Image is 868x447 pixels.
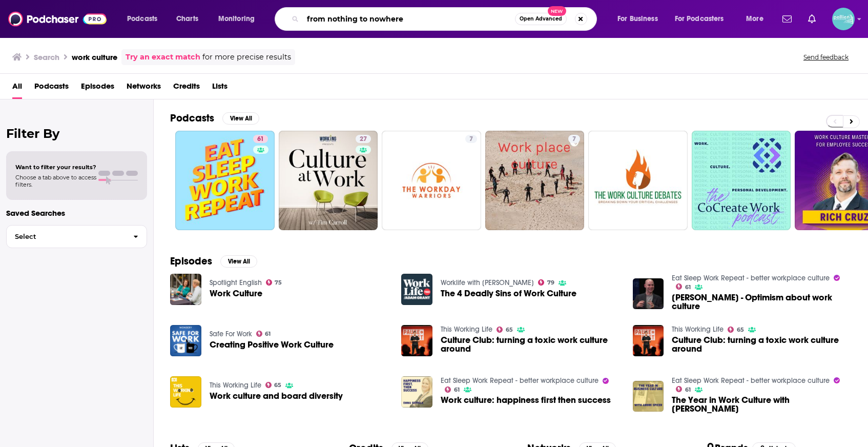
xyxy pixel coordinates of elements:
[173,78,200,99] a: Credits
[220,255,257,268] button: View All
[401,274,432,305] img: The 4 Deadly Sins of Work Culture
[454,388,460,392] span: 61
[253,135,268,143] a: 61
[210,392,343,400] a: Work culture and board diversity
[672,396,852,413] a: The Year in Work Culture with Andre Spicer
[170,255,257,268] a: EpisodesView All
[572,134,576,145] span: 7
[218,12,255,26] span: Monitoring
[441,376,598,385] a: Eat Sleep Work Repeat - better workplace culture
[401,376,432,408] img: Work culture: happiness first then success
[72,52,117,62] h3: work culture
[170,376,201,408] img: Work culture and board diversity
[441,396,611,404] a: Work culture: happiness first then success
[672,396,852,413] span: The Year in Work Culture with [PERSON_NAME]
[6,225,147,248] button: Select
[672,274,830,282] a: Eat Sleep Work Repeat - better workplace culture
[15,174,96,188] span: Choose a tab above to access filters.
[672,376,830,385] a: Eat Sleep Work Repeat - better workplace culture
[685,285,691,290] span: 61
[15,164,96,171] span: Want to filter your results?
[170,112,259,125] a: PodcastsView All
[676,386,691,392] a: 61
[120,11,171,27] button: open menu
[832,8,855,30] img: User Profile
[800,53,852,62] button: Send feedback
[568,135,580,143] a: 7
[211,11,268,27] button: open menu
[210,289,262,298] a: Work Culture
[202,51,291,63] span: for more precise results
[360,134,367,145] span: 27
[441,278,534,287] a: Worklife with Adam Grant
[633,325,664,356] img: Culture Club: turning a toxic work culture around
[485,131,585,230] a: 7
[739,11,776,27] button: open menu
[127,12,157,26] span: Podcasts
[126,51,200,63] a: Try an exact match
[465,135,477,143] a: 7
[210,381,261,390] a: This Working Life
[212,78,228,99] a: Lists
[538,279,554,286] a: 79
[804,10,820,28] a: Show notifications dropdown
[170,325,201,356] a: Creating Positive Work Culture
[832,8,855,30] button: Show profile menu
[675,12,724,26] span: For Podcasters
[672,293,852,311] a: Adam Grant - Optimism about work culture
[210,330,252,338] a: Safe For Work
[12,78,22,99] a: All
[633,278,664,310] a: Adam Grant - Optimism about work culture
[469,134,473,145] span: 7
[127,78,161,99] a: Networks
[256,331,271,337] a: 61
[672,293,852,311] span: [PERSON_NAME] - Optimism about work culture
[257,134,264,145] span: 61
[34,78,69,99] a: Podcasts
[547,280,554,285] span: 79
[832,8,855,30] span: Logged in as JessicaPellien
[382,131,481,230] a: 7
[176,12,198,26] span: Charts
[170,11,204,27] a: Charts
[617,12,658,26] span: For Business
[175,131,275,230] a: 61
[275,280,282,285] span: 75
[668,11,739,27] button: open menu
[548,6,566,16] span: New
[441,336,621,353] a: Culture Club: turning a toxic work culture around
[676,283,691,290] a: 61
[284,7,607,31] div: Search podcasts, credits, & more...
[8,9,107,29] img: Podchaser - Follow, Share and Rate Podcasts
[445,387,460,393] a: 61
[265,332,271,336] span: 61
[610,11,671,27] button: open menu
[672,336,852,353] a: Culture Club: turning a toxic work culture around
[170,112,214,125] h2: Podcasts
[401,325,432,356] a: Culture Club: turning a toxic work culture around
[520,16,562,22] span: Open Advanced
[441,289,576,298] a: The 4 Deadly Sins of Work Culture
[633,381,664,412] img: The Year in Work Culture with Andre Spicer
[672,325,724,334] a: This Working Life
[279,131,378,230] a: 27
[210,278,262,287] a: Spotlight English
[170,274,201,305] img: Work Culture
[685,388,691,392] span: 61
